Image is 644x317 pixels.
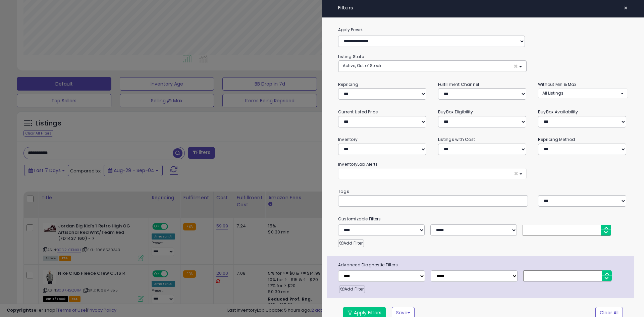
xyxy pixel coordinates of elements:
button: Add Filter [338,239,364,247]
span: × [624,3,628,13]
small: Repricing Method [538,137,575,142]
span: All Listings [542,90,563,96]
span: Advanced Diagnostic Filters [333,261,634,269]
button: Active, Out of Stock × [338,61,526,72]
small: InventoryLab Alerts [338,161,378,167]
small: BuyBox Eligibility [438,109,473,115]
button: × [621,3,631,13]
span: × [514,63,518,70]
small: BuyBox Availability [538,109,578,115]
span: × [514,170,518,177]
small: Listing State [338,54,364,59]
small: Listings with Cost [438,137,475,142]
small: Inventory [338,137,358,142]
label: Apply Preset: [333,26,633,34]
small: Repricing [338,82,358,87]
button: Add Filter [339,285,365,293]
h4: Filters [338,5,628,11]
span: Active, Out of Stock [343,63,381,68]
small: Fulfillment Channel [438,82,479,87]
small: Current Listed Price [338,109,378,115]
small: Without Min & Max [538,82,577,87]
button: All Listings [538,88,628,98]
button: × [338,168,527,179]
small: Customizable Filters [333,215,633,223]
small: Tags [333,188,633,195]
